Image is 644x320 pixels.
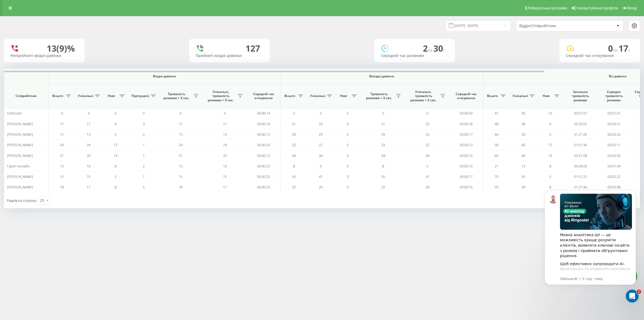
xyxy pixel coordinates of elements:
td: 00:00:15 [449,150,483,161]
span: 41 [319,174,323,179]
td: 00:00:17 [449,129,483,140]
span: c [628,47,630,53]
span: 8 [115,185,116,189]
span: Середня тривалість розмови [601,90,627,102]
span: 13 [521,164,525,168]
span: 29 [381,132,385,137]
span: Вихідні дзвінки [293,74,470,78]
span: Вихід [627,6,637,10]
span: 8 [293,164,295,168]
span: 1 [637,290,641,294]
span: 0 [347,111,349,116]
span: Unknown [7,111,22,116]
span: 24 [179,142,182,147]
span: 0 [608,42,619,54]
span: 12 [548,142,552,147]
td: 00:00:20 [247,140,280,150]
span: 13 [548,111,552,116]
span: 24 [87,142,90,147]
span: 4 [224,111,226,116]
span: 17 [223,121,227,126]
span: 2 [423,42,433,54]
span: [PERSON_NAME] [7,121,33,126]
span: 20 [223,153,227,158]
td: 00:00:13 [449,140,483,150]
span: 13 [60,164,64,168]
span: 36 [521,111,525,116]
span: 24 [223,142,227,147]
td: 00:00:10 [449,161,483,171]
td: 00:01:47 [597,108,631,118]
span: 33 [381,142,385,147]
td: 00:07:07 [563,108,597,118]
span: 34 [319,153,323,158]
span: Співробітник [9,94,43,98]
span: 17 [87,121,90,126]
td: 02:33:55 [563,118,597,129]
span: 70 [495,174,498,179]
span: [PERSON_NAME] [7,174,33,179]
span: 38 [521,121,525,126]
span: 0 [347,174,349,179]
td: 00:00:23 [247,182,280,192]
td: 00:00:17 [449,171,483,182]
iframe: Intercom notifications повідомлення [537,182,644,305]
td: 01:27:26 [563,129,597,140]
div: Прийняті вхідні дзвінки [196,53,263,58]
span: 8 [549,164,551,168]
span: 12 [114,142,117,147]
td: 00:00:12 [247,150,280,161]
span: Унікальні, тривалість розмови > Х сек. [408,90,439,102]
td: 00:02:11 [597,140,631,150]
span: Унікальні, тривалість розмови > Х сек. [205,90,236,102]
span: Рядків на сторінці [7,198,36,203]
span: 5 [115,174,116,179]
span: c [443,47,445,53]
div: 25 [40,198,44,203]
span: 21 [495,164,498,168]
span: 30 [433,42,445,54]
span: 0 [426,111,428,116]
span: 21 [179,153,182,158]
span: 21 [60,153,64,158]
span: 55 [521,174,525,179]
span: 32 [381,185,385,189]
span: 9 [549,121,551,126]
span: 15 [179,174,182,179]
span: Всього [51,94,64,98]
span: Нові [539,94,553,98]
span: 29 [292,132,296,137]
span: 0 [143,111,145,116]
span: 26 [426,185,429,189]
td: 00:00:18 [247,118,280,129]
div: Середній час очікування [566,53,634,58]
td: 00:00:00 [449,108,483,118]
span: 0 [347,185,349,189]
span: 15 [60,132,64,137]
span: 23 [426,121,429,126]
span: 33 [292,142,296,147]
span: 44 [495,132,498,137]
span: 8 [382,164,384,168]
span: 47 [495,111,498,116]
iframe: Intercom live chat [626,290,639,303]
span: Всього [486,94,499,98]
span: 4 [88,111,90,116]
span: 18 [60,185,64,189]
span: 32 [292,185,296,189]
span: Налаштування профілю [576,6,618,10]
span: 13 [223,132,227,137]
span: 17 [619,42,630,54]
span: Середній час очікування [251,92,276,100]
span: 34 [426,153,429,158]
span: 23 [319,132,323,137]
span: [PERSON_NAME] [7,153,33,158]
td: 00:02:35 [597,150,631,161]
span: 5 [426,164,428,168]
span: Унікальні [78,94,93,98]
span: Унікальні [513,94,528,98]
span: 17 [60,121,64,126]
span: [PERSON_NAME] [7,142,33,147]
span: Нові [337,94,350,98]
